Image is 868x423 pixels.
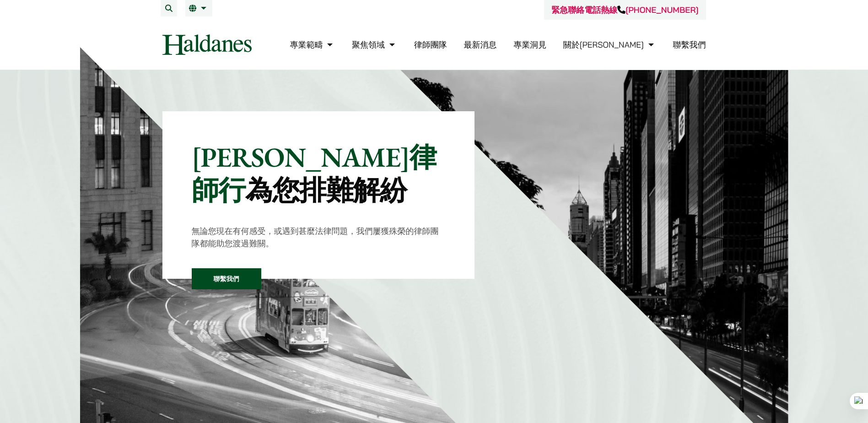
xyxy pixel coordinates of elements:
p: [PERSON_NAME]律師行 [192,141,446,206]
a: 專業範疇 [290,39,335,50]
a: 聚焦領域 [352,39,397,50]
a: 律師團隊 [414,39,447,50]
a: 聯繫我們 [192,268,261,289]
a: 緊急聯絡電話熱線[PHONE_NUMBER] [551,5,698,15]
a: 專業洞見 [513,39,546,50]
p: 無論您現在有何感受，或遇到甚麼法律問題，我們屢獲殊榮的律師團隊都能助您渡過難關。 [192,225,446,249]
a: 關於何敦 [563,39,656,50]
a: 最新消息 [464,39,496,50]
img: Logo of Haldanes [162,34,252,55]
a: 聯繫我們 [673,39,706,50]
a: 繁 [189,5,209,12]
mark: 為您排難解紛 [245,172,407,208]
